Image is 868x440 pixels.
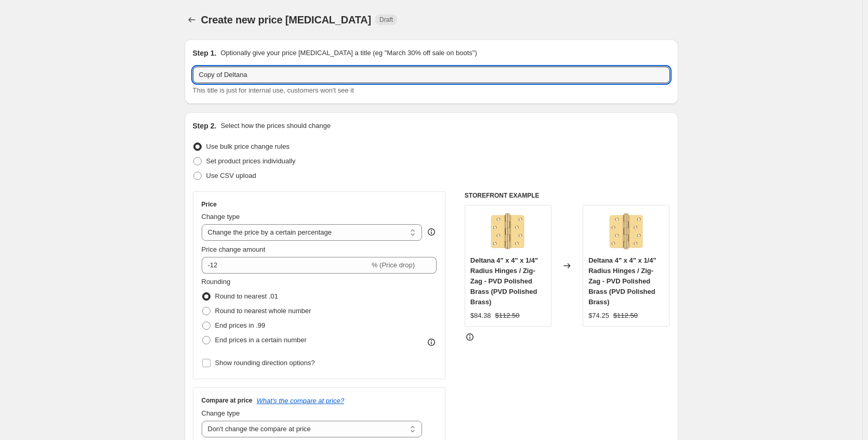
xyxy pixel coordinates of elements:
span: Use bulk price change rules [206,143,290,150]
span: Deltana 4" x 4" x 1/4" Radius Hinges / Zig-Zag - PVD Polished Brass (PVD Polished Brass) [470,256,538,306]
span: Round to nearest whole number [215,307,311,315]
span: Rounding [202,278,231,286]
span: Change type [202,213,240,221]
div: $74.25 [588,310,609,321]
input: 30% off holiday sale [193,67,670,83]
span: End prices in .99 [215,321,266,329]
span: % (Price drop) [372,261,415,269]
span: End prices in a certain number [215,336,307,344]
span: Price change amount [202,245,266,253]
strike: $112.50 [495,310,520,321]
span: Use CSV upload [206,172,256,179]
span: Deltana 4" x 4" x 1/4" Radius Hinges / Zig-Zag - PVD Polished Brass (PVD Polished Brass) [588,256,656,306]
h2: Step 1. [193,48,217,58]
button: Price change jobs [185,12,199,27]
span: Set product prices individually [206,157,296,165]
h2: Step 2. [193,121,217,131]
p: Optionally give your price [MEDICAL_DATA] a title (eg "March 30% off sale on boots") [220,48,477,58]
input: -15 [202,257,370,274]
span: Draft [379,16,393,24]
h3: Compare at price [202,396,253,405]
img: 5105_pop_80x.jpg [606,211,647,252]
h3: Price [202,200,217,209]
span: Show rounding direction options? [215,359,315,367]
div: $84.38 [470,310,491,321]
div: help [426,227,437,237]
span: This title is just for internal use, customers won't see it [193,86,354,94]
p: Select how the prices should change [220,121,331,131]
span: Round to nearest .01 [215,292,278,300]
span: Change type [202,409,240,417]
span: Create new price [MEDICAL_DATA] [201,14,372,25]
strike: $112.50 [613,310,638,321]
button: What's the compare at price? [257,397,345,405]
h6: STOREFRONT EXAMPLE [465,191,670,200]
img: 5105_pop_80x.jpg [487,211,529,252]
